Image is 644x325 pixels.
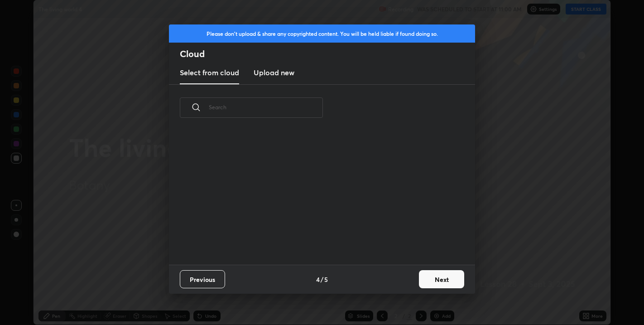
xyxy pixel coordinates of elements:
[209,88,323,126] input: Search
[321,275,323,284] h4: /
[180,67,239,78] h3: Select from cloud
[324,275,328,284] h4: 5
[169,24,475,43] div: Please don't upload & share any copyrighted content. You will be held liable if found doing so.
[316,275,320,284] h4: 4
[180,48,475,60] h2: Cloud
[254,67,294,78] h3: Upload new
[180,270,225,288] button: Previous
[419,270,464,288] button: Next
